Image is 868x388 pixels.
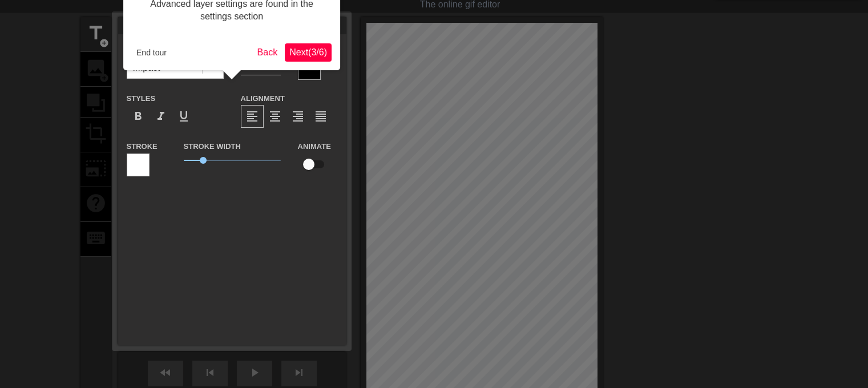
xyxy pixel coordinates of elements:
[154,110,168,123] span: format_italic
[268,110,282,123] span: format_align_center
[245,110,259,123] span: format_align_left
[127,141,158,152] label: Stroke
[291,110,305,123] span: format_align_right
[203,366,217,379] span: skip_previous
[292,366,306,379] span: skip_next
[184,141,241,152] label: Stroke Width
[285,43,332,62] button: Next
[253,43,282,62] button: Back
[248,366,261,379] span: play_arrow
[177,110,191,123] span: format_underline
[131,110,145,123] span: format_bold
[289,47,327,57] span: Next ( 3 / 6 )
[132,44,171,61] button: End tour
[298,141,331,152] label: Animate
[127,93,156,104] label: Styles
[85,22,107,44] span: title
[99,38,109,48] span: add_circle
[314,110,328,123] span: format_align_justify
[159,366,172,379] span: fast_rewind
[241,93,285,104] label: Alignment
